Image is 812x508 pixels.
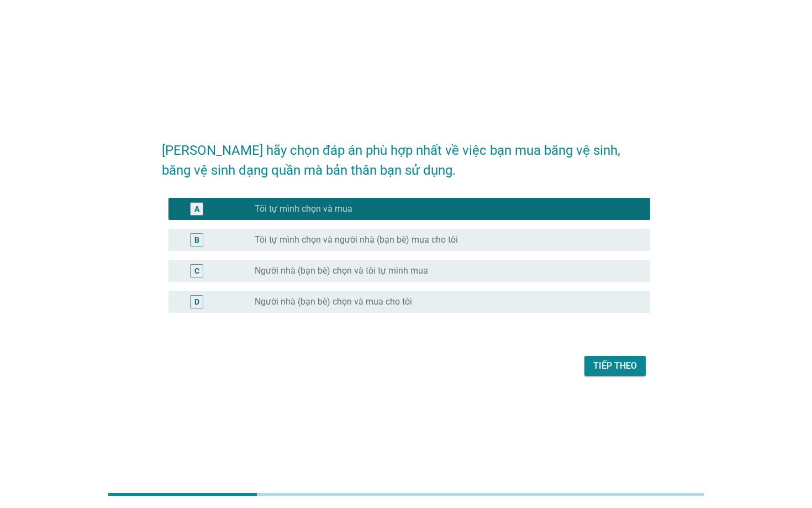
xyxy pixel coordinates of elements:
[584,356,646,376] button: Tiếp theo
[194,265,199,276] div: C
[194,296,199,307] div: D
[194,203,199,214] div: A
[255,203,352,214] label: Tôi tự mình chọn và mua
[593,359,637,373] div: Tiếp theo
[255,265,428,276] label: Người nhà (bạn bè) chọn và tôi tự mình mua
[255,234,458,245] label: Tôi tự mình chọn và người nhà (bạn bè) mua cho tôi
[162,129,650,180] h2: [PERSON_NAME] hãy chọn đáp án phù hợp nhất về việc bạn mua băng vệ sinh, băng vệ sinh dạng quần m...
[194,234,199,245] div: B
[255,296,412,307] label: Người nhà (bạn bè) chọn và mua cho tôi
